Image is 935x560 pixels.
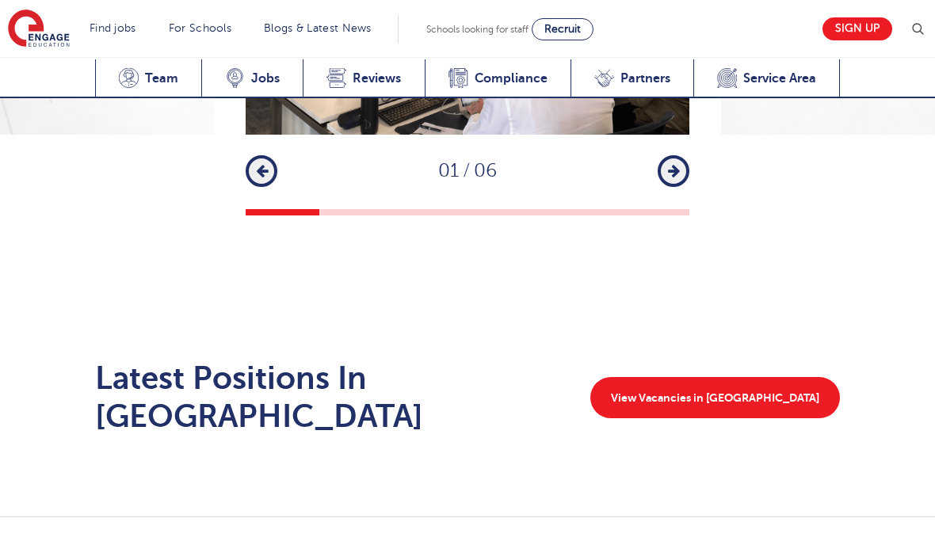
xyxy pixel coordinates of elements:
[822,17,892,40] a: Sign up
[145,70,178,86] span: Team
[544,23,581,35] span: Recruit
[438,160,459,181] span: 01
[246,209,319,215] button: 1 of 6
[620,70,670,86] span: Partners
[319,209,393,215] button: 2 of 6
[264,22,372,34] a: Blogs & Latest News
[743,70,816,86] span: Service Area
[426,24,529,35] span: Schools looking for staff
[474,160,497,181] span: 06
[425,59,571,98] a: Compliance
[95,59,201,98] a: Team
[616,209,689,215] button: 6 of 6
[532,18,593,40] a: Recruit
[169,22,231,34] a: For Schools
[459,160,474,181] span: /
[95,360,559,436] h2: Latest Positions In [GEOGRAPHIC_DATA]
[251,70,280,86] span: Jobs
[467,209,541,215] button: 4 of 6
[90,22,136,34] a: Find jobs
[353,70,401,86] span: Reviews
[303,59,424,98] a: Reviews
[693,59,840,98] a: Service Area
[8,10,70,49] img: Engage Education
[590,377,840,418] a: View Vacancies in [GEOGRAPHIC_DATA]
[541,209,615,215] button: 5 of 6
[571,59,693,98] a: Partners
[201,59,303,98] a: Jobs
[475,70,548,86] span: Compliance
[394,209,467,215] button: 3 of 6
